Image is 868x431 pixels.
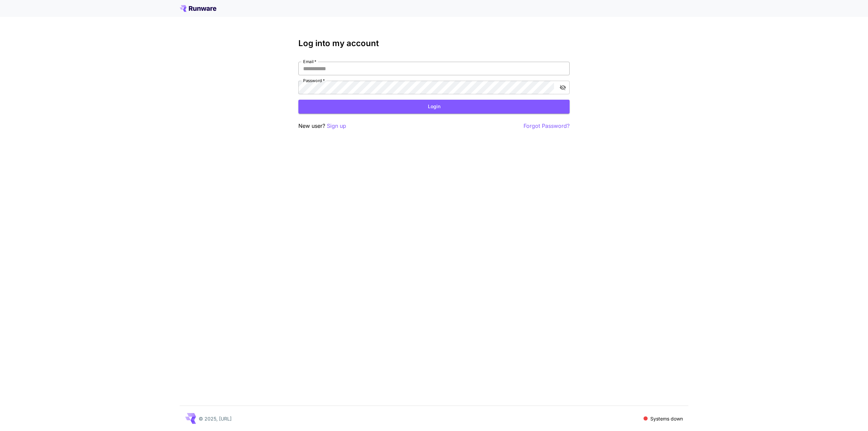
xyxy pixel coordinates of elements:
button: toggle password visibility [557,81,569,94]
label: Password [303,78,325,83]
button: Forgot Password? [524,122,570,130]
button: Sign up [327,122,346,130]
h3: Log into my account [298,39,570,48]
button: Login [298,100,570,114]
p: © 2025, [URL] [199,415,232,422]
p: New user? [298,122,346,130]
p: Systems down [650,415,683,422]
label: Email [303,59,316,64]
